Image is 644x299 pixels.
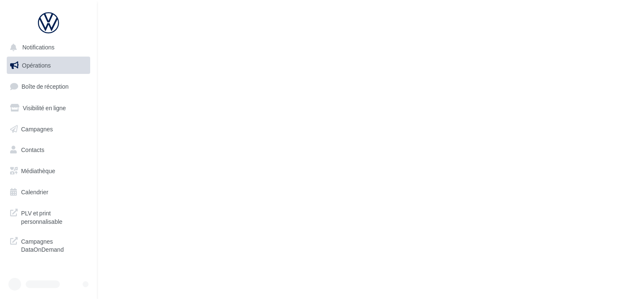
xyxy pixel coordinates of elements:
a: Contacts [5,141,92,159]
a: PLV et print personnalisable [5,204,92,229]
a: Campagnes DataOnDemand [5,232,92,257]
a: Calendrier [5,183,92,201]
a: Médiathèque [5,162,92,180]
a: Boîte de réception [5,77,92,95]
span: Campagnes DataOnDemand [21,236,87,254]
span: Boîte de réception [21,83,69,90]
span: Calendrier [21,188,48,196]
span: Contacts [21,146,44,153]
span: PLV et print personnalisable [21,207,87,226]
span: Notifications [22,44,54,51]
span: Opérations [22,62,51,69]
span: Campagnes [21,125,53,132]
a: Campagnes [5,120,92,138]
a: Opérations [5,57,92,74]
span: Médiathèque [21,167,55,174]
a: Visibilité en ligne [5,99,92,117]
span: Visibilité en ligne [23,104,66,111]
